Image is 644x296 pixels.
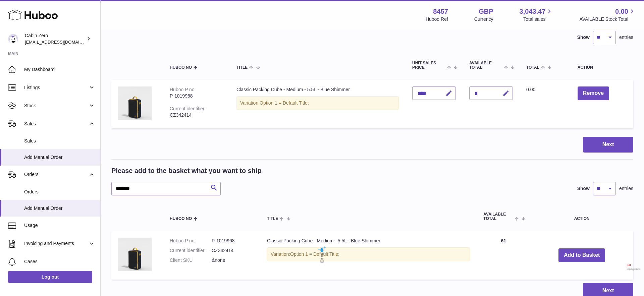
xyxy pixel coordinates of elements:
span: used queries [627,268,640,271]
td: Classic Packing Cube - Medium - 5.5L - Blue Shimmer [260,231,477,280]
span: Title [236,65,248,70]
span: entries [619,185,633,192]
a: 3,043.47 Total sales [520,7,553,22]
span: Huboo no [170,65,192,70]
span: Option 1 = Default Title; [260,100,309,106]
h2: Please add to the basket what you want to ship [111,166,262,175]
div: CZ342414 [170,112,223,118]
span: Usage [24,222,95,229]
div: Action [578,65,627,70]
span: AVAILABLE Stock Total [579,16,636,22]
span: entries [619,34,633,41]
dd: &none [212,257,254,263]
span: Unit Sales Price [412,61,445,70]
span: Add Manual Order [24,205,95,212]
span: 0.00 [526,87,535,92]
dt: Huboo P no [170,238,212,244]
span: Option 1 = Default Title; [290,251,339,257]
dt: Current identifier [170,247,212,254]
button: Remove [578,86,609,100]
div: P-1019968 [170,93,223,99]
div: Current identifier [170,106,205,111]
a: 0.00 AVAILABLE Stock Total [579,7,636,22]
span: 3,043.47 [520,7,546,16]
div: Huboo P no [170,87,195,92]
strong: 8457 [433,7,448,16]
div: Currency [474,16,493,22]
span: Listings [24,84,88,91]
span: My Dashboard [24,66,95,73]
strong: GBP [479,7,493,16]
span: Orders [24,189,95,195]
img: huboo@cabinzero.com [8,34,18,44]
span: Cases [24,258,95,265]
div: Variation: [236,96,399,110]
div: Cabin Zero [25,33,85,45]
span: Title [267,217,278,221]
span: Orders [24,171,88,178]
span: AVAILABLE Total [483,212,513,221]
dt: Client SKU [170,257,212,263]
dd: P-1019968 [212,238,254,244]
img: Classic Packing Cube - Medium - 5.5L - Blue Shimmer [118,238,152,271]
dd: CZ342414 [212,247,254,254]
button: Add to Basket [558,248,605,262]
span: Add Manual Order [24,154,95,161]
td: Classic Packing Cube - Medium - 5.5L - Blue Shimmer [230,80,406,128]
span: Invoicing and Payments [24,240,88,247]
img: Classic Packing Cube - Medium - 5.5L - Blue Shimmer [118,86,152,120]
a: Log out [8,271,92,283]
span: Sales [24,121,88,127]
span: AVAILABLE Total [469,61,502,70]
th: Action [530,205,633,228]
label: Show [577,185,590,192]
span: [EMAIL_ADDRESS][DOMAIN_NAME] [25,39,99,45]
span: Sales [24,138,95,144]
span: Stock [24,103,88,109]
label: Show [577,34,590,41]
span: Huboo no [170,217,192,221]
span: Total sales [523,16,553,22]
div: Huboo Ref [426,16,448,22]
span: 0.00 [615,7,628,16]
span: Total [526,65,539,70]
div: Variation: [267,247,470,261]
button: Next [583,137,633,153]
span: 0 / 0 [627,263,640,268]
td: 61 [477,231,530,280]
